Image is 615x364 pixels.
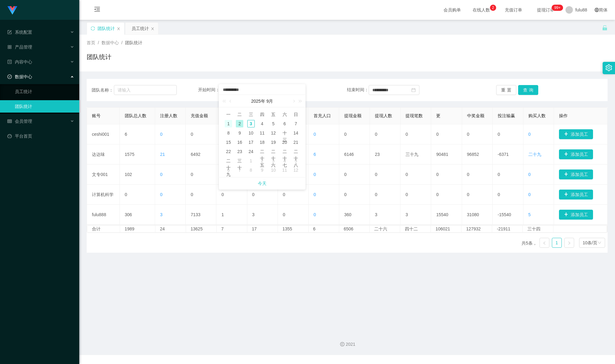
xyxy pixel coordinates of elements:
[226,149,231,154] font: 22
[492,6,494,10] font: 2
[528,152,541,157] font: 二十九
[528,172,531,177] font: 0
[290,156,301,165] td: 2025年10月5日
[314,192,316,197] font: 0
[268,128,279,138] td: 2025年9月12日
[160,113,177,118] font: 注册人数
[92,226,101,231] font: 合计
[7,60,12,64] i: 图标：个人资料
[7,119,12,123] i: 图标： 表格
[97,26,115,31] font: 团队统计
[87,54,111,60] font: 团队统计
[283,112,287,117] font: 六
[160,212,162,217] font: 3
[294,112,298,117] font: 日
[279,156,290,165] td: 2025年10月4日
[467,132,470,137] font: 0
[223,128,234,138] td: 2025年9月8日
[375,152,380,157] font: 23
[92,212,106,217] font: fulu888
[559,210,593,220] button: 图标: 加号添加员工
[559,149,593,159] button: 图标: 加号添加员工
[295,95,303,107] a: 下一年（Control键加右方向键）
[221,192,224,197] font: 0
[282,140,287,145] font: 20
[293,168,298,173] font: 12
[261,121,263,126] font: 4
[234,128,245,138] td: 2025年9月9日
[436,172,439,177] font: 0
[559,113,568,118] font: 操作
[559,129,593,139] button: 图标: 加号添加员工
[283,226,292,231] font: 1355
[294,149,298,168] font: 二十八
[160,226,165,231] font: 24
[556,240,558,245] font: 1
[251,99,265,104] font: 2025年
[268,110,279,119] th: 周五
[249,112,253,117] font: 三
[223,165,234,175] td: 2025年10月6日
[498,113,515,118] font: 投注输赢
[221,95,229,107] a: 上一年（Control键加左方向键）
[290,119,301,128] td: 2025年9月7日
[599,7,608,12] font: 简体
[249,149,253,154] font: 24
[92,113,101,118] font: 账号
[237,140,242,145] font: 16
[15,45,32,49] font: 产品管理
[527,226,540,231] font: 三十四
[223,110,234,119] th: 周一
[528,212,531,217] font: 5
[160,192,162,197] font: 0
[279,147,290,156] td: 2025年9月27日
[346,342,355,347] font: 2021
[436,192,439,197] font: 0
[15,30,32,35] font: 系统配置
[467,152,479,157] font: 96852
[293,131,298,135] font: 14
[295,158,297,163] font: 5
[250,158,252,163] font: 1
[249,131,253,135] font: 10
[257,165,268,175] td: 2025年10月9日
[283,192,285,197] font: 0
[226,112,231,117] font: 一
[191,132,193,137] font: 0
[15,119,32,124] font: 会员管理
[245,128,257,138] td: 2025年9月10日
[498,172,500,177] font: 0
[87,0,108,20] i: 图标: 菜单折叠
[466,226,481,231] font: 127932
[257,128,268,138] td: 2025年9月11日
[191,113,208,118] font: 充值金额
[271,131,276,135] font: 12
[91,26,95,31] i: 图标：同步
[295,121,297,126] font: 7
[266,95,274,107] a: 9月
[160,152,165,157] font: 21
[375,113,392,118] font: 提现人数
[121,40,123,45] font: /
[260,140,265,145] font: 18
[505,7,522,12] font: 充值订单
[344,152,354,157] font: 6146
[347,87,369,92] font: 结束时间：
[249,140,253,145] font: 17
[436,132,439,137] font: 0
[467,113,484,118] font: 中奖金额
[405,226,418,231] font: 四十二
[92,132,109,137] font: ceshi001
[15,74,32,79] font: 数据中心
[132,26,149,31] font: 员工统计
[552,5,563,11] sup: 259
[245,147,257,156] td: 2025年9月24日
[234,119,245,128] td: 2025年9月2日
[375,192,377,197] font: 0
[245,156,257,165] td: 2025年10月1日
[598,241,601,245] i: 图标： 下
[405,192,408,197] font: 0
[279,138,290,147] td: 2025年9月20日
[221,226,224,231] font: 7
[237,112,242,117] font: 二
